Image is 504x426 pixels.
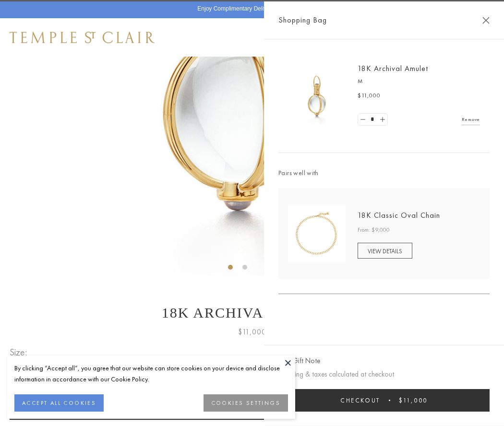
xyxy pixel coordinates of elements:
[358,243,412,259] a: VIEW DETAILS
[358,210,440,220] a: 18K Classic Oval Chain
[14,394,104,412] button: ACCEPT ALL COOKIES
[482,17,490,24] button: Close Shopping Bag
[288,205,346,262] img: N88865-OV18
[377,114,387,126] a: Set quantity to 2
[278,355,320,367] button: Add Gift Note
[278,14,327,26] span: Shopping Bag
[358,91,381,101] span: $11,000
[462,114,480,125] a: Remove
[278,167,490,178] span: Pairs well with
[10,305,494,321] h1: 18K Archival Amulet
[340,396,380,404] span: Checkout
[278,368,490,380] p: Shipping & taxes calculated at checkout
[10,344,31,360] span: Size:
[358,77,480,86] p: M
[358,63,428,73] a: 18K Archival Amulet
[358,114,368,126] a: Set quantity to 0
[197,4,301,14] p: Enjoy Complimentary Delivery & Returns
[288,67,346,125] img: 18K Archival Amulet
[278,389,490,412] button: Checkout $11,000
[368,247,402,255] span: VIEW DETAILS
[14,363,288,385] div: By clicking “Accept all”, you agree that our website can store cookies on your device and disclos...
[238,326,266,338] span: $11,000
[399,396,428,404] span: $11,000
[204,394,288,412] button: COOKIES SETTINGS
[358,225,390,235] span: From: $9,000
[10,32,155,43] img: Temple St. Clair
